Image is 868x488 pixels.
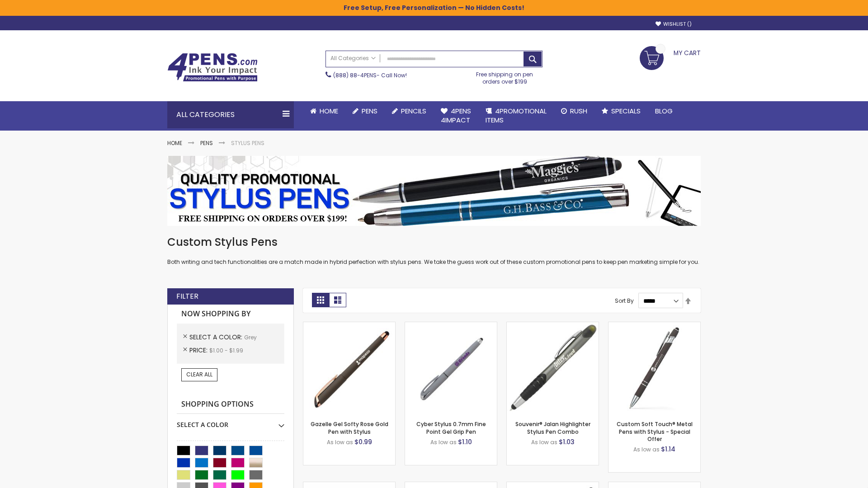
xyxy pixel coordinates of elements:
[661,445,675,454] span: $1.14
[405,322,497,329] a: Cyber Stylus 0.7mm Fine Point Gel Grip Pen-Grey
[320,106,338,116] span: Home
[167,235,701,266] div: Both writing and tech functionalities are a match made in hybrid perfection with stylus pens. We ...
[416,420,486,435] a: Cyber Stylus 0.7mm Fine Point Gel Grip Pen
[177,395,284,414] strong: Shopping Options
[167,139,182,147] a: Home
[531,438,557,446] span: As low as
[362,106,377,116] span: Pens
[181,368,217,381] a: Clear All
[554,101,594,121] a: Rush
[570,106,587,116] span: Rush
[559,437,575,446] span: $1.03
[167,235,701,249] h1: Custom Stylus Pens
[648,101,680,121] a: Blog
[405,322,497,414] img: Cyber Stylus 0.7mm Fine Point Gel Grip Pen-Grey
[611,106,641,116] span: Specials
[167,156,701,226] img: Stylus Pens
[303,101,345,121] a: Home
[186,371,212,378] span: Clear All
[656,21,692,28] a: Wishlist
[594,101,648,121] a: Specials
[311,420,388,435] a: Gazelle Gel Softy Rose Gold Pen with Stylus
[189,333,244,342] span: Select A Color
[615,297,634,305] label: Sort By
[200,139,213,147] a: Pens
[330,55,376,62] span: All Categories
[609,322,700,329] a: Custom Soft Touch® Metal Pens with Stylus-Grey
[434,101,478,131] a: 4Pens4impact
[515,420,590,435] a: Souvenir® Jalan Highlighter Stylus Pen Combo
[354,437,372,446] span: $0.99
[458,437,472,446] span: $1.10
[633,446,660,453] span: As low as
[327,438,353,446] span: As low as
[326,51,380,66] a: All Categories
[507,322,599,329] a: Souvenir® Jalan Highlighter Stylus Pen Combo-Grey
[333,71,377,79] a: (888) 88-4PENS
[441,106,471,125] span: 4Pens 4impact
[609,322,700,414] img: Custom Soft Touch® Metal Pens with Stylus-Grey
[189,346,209,355] span: Price
[385,101,434,121] a: Pencils
[167,101,294,128] div: All Categories
[303,322,395,414] img: Gazelle Gel Softy Rose Gold Pen with Stylus-Grey
[244,333,257,341] span: Grey
[467,67,543,85] div: Free shipping on pen orders over $199
[231,139,264,147] strong: Stylus Pens
[312,293,329,307] strong: Grid
[345,101,385,121] a: Pens
[303,322,395,329] a: Gazelle Gel Softy Rose Gold Pen with Stylus-Grey
[617,420,693,442] a: Custom Soft Touch® Metal Pens with Stylus - Special Offer
[177,305,284,324] strong: Now Shopping by
[176,291,198,301] strong: Filter
[401,106,426,116] span: Pencils
[655,106,673,116] span: Blog
[486,106,547,125] span: 4PROMOTIONAL ITEMS
[333,71,407,79] span: - Call Now!
[507,322,599,414] img: Souvenir® Jalan Highlighter Stylus Pen Combo-Grey
[177,414,284,429] div: Select A Color
[430,438,457,446] span: As low as
[167,53,258,82] img: 4Pens Custom Pens and Promotional Products
[478,101,554,131] a: 4PROMOTIONALITEMS
[209,347,243,354] span: $1.00 - $1.99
